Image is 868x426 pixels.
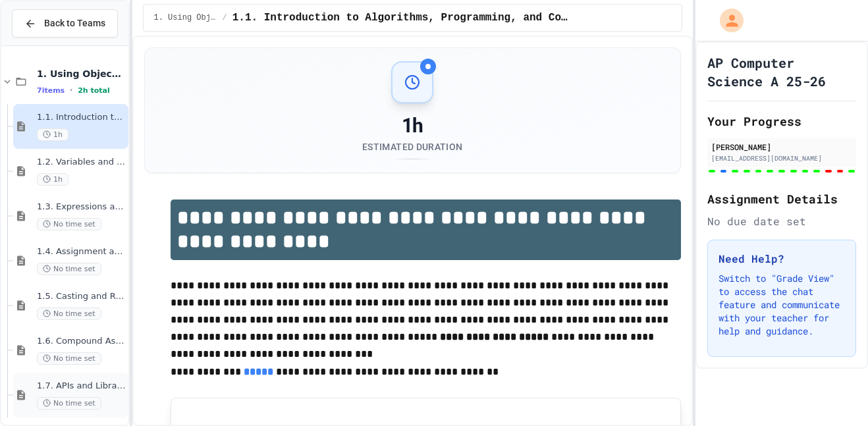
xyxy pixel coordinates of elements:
[37,128,68,141] span: 1h
[37,157,126,168] span: 1.2. Variables and Data Types
[707,53,856,90] h1: AP Computer Science A 25-26
[711,141,852,153] div: [PERSON_NAME]
[707,213,856,229] div: No due date set
[44,16,105,30] span: Back to Teams
[37,352,101,365] span: No time set
[37,218,101,230] span: No time set
[37,112,126,123] span: 1.1. Introduction to Algorithms, Programming, and Compilers
[12,9,118,38] button: Back to Teams
[37,291,126,302] span: 1.5. Casting and Ranges of Values
[37,381,126,392] span: 1.7. APIs and Libraries
[707,112,856,130] h2: Your Progress
[37,336,126,347] span: 1.6. Compound Assignment Operators
[78,86,110,95] span: 2h total
[37,86,65,95] span: 7 items
[711,153,852,163] div: [EMAIL_ADDRESS][DOMAIN_NAME]
[362,140,462,153] div: Estimated Duration
[719,272,845,338] p: Switch to "Grade View" to access the chat feature and communicate with your teacher for help and ...
[37,246,126,257] span: 1.4. Assignment and Input
[37,201,126,213] span: 1.3. Expressions and Output [New]
[37,173,68,186] span: 1h
[37,68,126,80] span: 1. Using Objects and Methods
[706,5,747,36] div: My Account
[719,251,845,267] h3: Need Help?
[362,114,462,138] div: 1h
[232,10,570,26] span: 1.1. Introduction to Algorithms, Programming, and Compilers
[37,307,101,320] span: No time set
[37,397,101,410] span: No time set
[223,13,227,23] span: /
[37,263,101,275] span: No time set
[70,85,72,95] span: •
[707,190,856,208] h2: Assignment Details
[154,13,217,23] span: 1. Using Objects and Methods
